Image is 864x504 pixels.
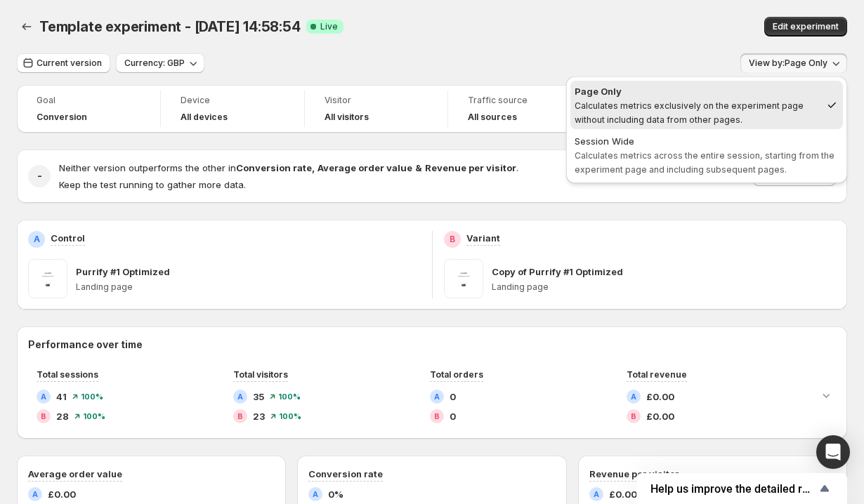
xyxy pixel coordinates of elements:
a: GoalConversion [37,93,140,124]
h3: Average order value [28,467,122,481]
span: Template experiment - [DATE] 14:58:54 [39,18,301,35]
span: Traffic source [468,95,572,106]
img: Copy of Purrify #1 Optimized [444,259,483,298]
h2: - [37,169,42,183]
h2: B [631,412,636,420]
span: 100 % [279,412,301,420]
h2: A [34,234,40,245]
h2: Performance over time [28,338,836,352]
h2: B [237,412,243,420]
h2: A [594,490,599,498]
button: View by:Page Only [740,53,847,73]
span: 41 [56,390,67,404]
span: Keep the test running to gather more data. [59,179,246,190]
span: 100 % [83,412,105,420]
span: Current version [37,58,102,69]
span: 100 % [81,392,103,401]
a: DeviceAll devices [181,93,284,124]
strong: Revenue per visitor [425,162,516,173]
h2: A [434,392,440,401]
span: Visitor [325,95,428,106]
strong: Conversion rate [236,162,312,173]
h4: All sources [468,112,517,123]
span: 23 [253,409,265,423]
span: Calculates metrics exclusively on the experiment page without including data from other pages. [575,100,804,125]
button: Show survey - Help us improve the detailed report for A/B campaigns [650,480,833,497]
span: Device [181,95,284,106]
p: Control [51,231,85,245]
span: View by: Page Only [749,58,827,69]
button: Edit experiment [764,17,847,37]
h3: Conversion rate [308,467,383,481]
h4: All devices [181,112,228,123]
span: Neither version outperforms the other in . [59,162,518,173]
span: Edit experiment [773,21,839,32]
span: Total revenue [627,369,687,380]
button: Currency: GBP [116,53,204,73]
span: Conversion [37,112,87,123]
span: 0 [450,390,456,404]
span: £0.00 [609,487,637,501]
span: Total orders [430,369,483,380]
span: 35 [253,390,264,404]
p: Copy of Purrify #1 Optimized [492,265,623,279]
span: Live [320,21,338,32]
p: Landing page [492,281,837,293]
span: 0% [328,487,343,501]
h2: B [41,412,46,420]
span: Total sessions [37,369,98,380]
div: Page Only [575,84,820,98]
h2: A [41,392,46,401]
strong: Average order value [318,162,412,173]
p: Purrify #1 Optimized [76,265,170,279]
span: Goal [37,95,140,106]
div: Open Intercom Messenger [816,435,850,469]
div: Session Wide [575,134,839,148]
span: 28 [56,409,69,423]
h3: Revenue per visitor [589,467,679,481]
strong: & [415,162,422,173]
span: 0 [450,409,456,423]
span: 100 % [278,392,301,401]
strong: , [312,162,315,173]
button: Expand chart [816,385,836,405]
a: Traffic sourceAll sources [468,93,572,124]
span: Help us improve the detailed report for A/B campaigns [650,482,816,496]
h2: B [434,412,440,420]
img: Purrify #1 Optimized [28,259,67,298]
span: Calculates metrics across the entire session, starting from the experiment page and including sub... [575,150,834,175]
h4: All visitors [325,112,369,123]
p: Landing page [76,281,421,293]
span: Total visitors [233,369,288,380]
span: Currency: GBP [124,58,185,69]
span: £0.00 [48,487,76,501]
button: Current version [17,53,110,73]
span: £0.00 [646,390,674,404]
p: Variant [466,231,500,245]
h2: A [313,490,318,498]
h2: A [32,490,38,498]
span: £0.00 [646,409,674,423]
a: VisitorAll visitors [325,93,428,124]
button: Back [17,17,37,37]
h2: A [237,392,243,401]
h2: B [450,234,455,245]
h2: A [631,392,636,401]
